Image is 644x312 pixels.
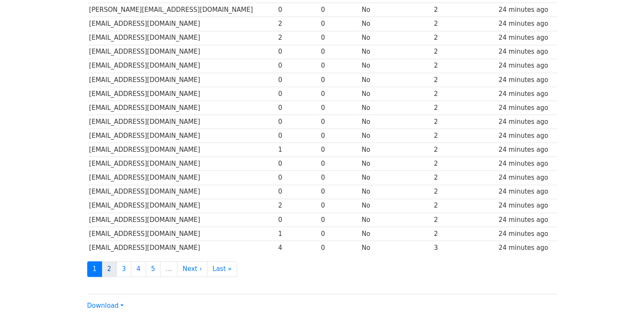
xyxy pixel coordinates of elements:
td: 2 [432,171,497,185]
td: No [359,17,432,31]
td: 0 [276,129,319,143]
td: [EMAIL_ADDRESS][DOMAIN_NAME] [87,31,276,45]
td: [EMAIL_ADDRESS][DOMAIN_NAME] [87,73,276,87]
td: 0 [319,171,359,185]
td: 0 [319,129,359,143]
td: No [359,45,432,59]
td: [EMAIL_ADDRESS][DOMAIN_NAME] [87,241,276,255]
td: 0 [319,241,359,255]
td: No [359,129,432,143]
iframe: Chat Widget [602,271,644,312]
td: 0 [319,115,359,129]
td: 24 minutes ago [497,157,557,171]
td: No [359,59,432,73]
td: 0 [276,73,319,87]
td: 2 [432,73,497,87]
td: 0 [319,143,359,157]
td: 2 [432,185,497,199]
td: 24 minutes ago [497,87,557,101]
td: No [359,171,432,185]
td: 0 [276,59,319,73]
td: [EMAIL_ADDRESS][DOMAIN_NAME] [87,87,276,101]
td: 24 minutes ago [497,45,557,59]
td: 24 minutes ago [497,129,557,143]
td: No [359,3,432,17]
td: [EMAIL_ADDRESS][DOMAIN_NAME] [87,213,276,227]
td: 0 [276,101,319,115]
td: 2 [432,199,497,213]
td: No [359,87,432,101]
td: 0 [319,3,359,17]
td: 2 [432,213,497,227]
td: [EMAIL_ADDRESS][DOMAIN_NAME] [87,17,276,31]
td: 2 [432,129,497,143]
td: 0 [319,157,359,171]
td: 1 [276,143,319,157]
td: No [359,213,432,227]
td: 1 [276,227,319,241]
td: 0 [319,45,359,59]
td: 2 [432,87,497,101]
td: No [359,115,432,129]
td: 0 [276,157,319,171]
td: 2 [432,157,497,171]
td: 24 minutes ago [497,3,557,17]
td: 0 [276,213,319,227]
td: 0 [276,3,319,17]
td: No [359,101,432,115]
td: 3 [432,241,497,255]
td: [EMAIL_ADDRESS][DOMAIN_NAME] [87,157,276,171]
a: 1 [87,261,102,277]
td: [EMAIL_ADDRESS][DOMAIN_NAME] [87,171,276,185]
td: No [359,73,432,87]
td: [EMAIL_ADDRESS][DOMAIN_NAME] [87,101,276,115]
td: 0 [276,171,319,185]
td: 0 [276,115,319,129]
a: 2 [102,261,117,277]
td: [EMAIL_ADDRESS][DOMAIN_NAME] [87,45,276,59]
td: [EMAIL_ADDRESS][DOMAIN_NAME] [87,59,276,73]
td: 24 minutes ago [497,73,557,87]
td: 24 minutes ago [497,185,557,199]
td: 24 minutes ago [497,143,557,157]
td: 4 [276,241,319,255]
td: No [359,241,432,255]
td: 0 [276,45,319,59]
td: 2 [432,59,497,73]
td: 0 [319,17,359,31]
td: No [359,199,432,213]
a: 4 [131,261,146,277]
td: 2 [276,17,319,31]
td: No [359,157,432,171]
td: [EMAIL_ADDRESS][DOMAIN_NAME] [87,199,276,213]
td: 24 minutes ago [497,59,557,73]
td: 24 minutes ago [497,101,557,115]
td: 24 minutes ago [497,171,557,185]
td: 2 [432,143,497,157]
td: 24 minutes ago [497,31,557,45]
td: 2 [432,115,497,129]
td: 0 [319,31,359,45]
td: 2 [432,31,497,45]
td: No [359,185,432,199]
a: 5 [146,261,161,277]
td: No [359,31,432,45]
td: 24 minutes ago [497,241,557,255]
td: 2 [432,17,497,31]
td: 24 minutes ago [497,17,557,31]
td: [EMAIL_ADDRESS][DOMAIN_NAME] [87,227,276,241]
a: 3 [116,261,132,277]
td: 2 [276,199,319,213]
td: [EMAIL_ADDRESS][DOMAIN_NAME] [87,185,276,199]
td: [EMAIL_ADDRESS][DOMAIN_NAME] [87,143,276,157]
td: 0 [319,73,359,87]
td: [EMAIL_ADDRESS][DOMAIN_NAME] [87,115,276,129]
td: 0 [319,227,359,241]
td: 2 [276,31,319,45]
a: Download [87,302,124,309]
td: No [359,227,432,241]
td: 2 [432,227,497,241]
td: [PERSON_NAME][EMAIL_ADDRESS][DOMAIN_NAME] [87,3,276,17]
td: 0 [276,185,319,199]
